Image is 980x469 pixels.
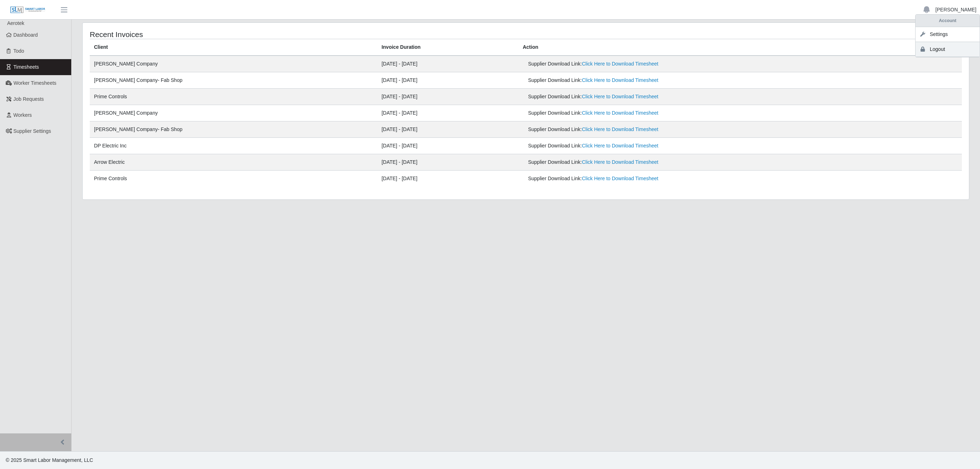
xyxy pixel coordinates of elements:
td: [PERSON_NAME] Company- Fab Shop [90,121,377,138]
span: Aerotek [7,20,24,26]
span: Worker Timesheets [14,80,56,86]
td: [DATE] - [DATE] [377,72,518,89]
td: [PERSON_NAME] Company [90,56,377,72]
div: Supplier Download Link: [528,126,807,133]
a: Click Here to Download Timesheet [582,176,658,181]
img: SLM Logo [10,6,46,14]
span: Timesheets [14,64,39,70]
th: Invoice Duration [377,39,518,56]
span: Todo [14,48,24,54]
td: Prime Controls [90,171,377,187]
span: Supplier Settings [14,128,51,134]
a: Click Here to Download Timesheet [582,143,658,148]
td: Prime Controls [90,89,377,105]
div: Supplier Download Link: [528,60,807,68]
th: Client [90,39,377,56]
th: Action [518,39,962,56]
a: Logout [916,42,980,57]
td: [DATE] - [DATE] [377,105,518,121]
div: Supplier Download Link: [528,77,807,84]
a: Click Here to Download Timesheet [582,110,658,116]
a: Click Here to Download Timesheet [582,77,658,83]
td: [DATE] - [DATE] [377,121,518,138]
a: Click Here to Download Timesheet [582,94,658,99]
div: Supplier Download Link: [528,175,807,182]
span: © 2025 Smart Labor Management, LLC [6,457,93,463]
strong: Account [939,18,956,23]
span: Dashboard [14,32,38,38]
div: Supplier Download Link: [528,142,807,150]
div: Supplier Download Link: [528,109,807,117]
a: [PERSON_NAME] [935,6,976,14]
span: Job Requests [14,96,44,102]
td: [DATE] - [DATE] [377,138,518,154]
td: [PERSON_NAME] Company [90,105,377,121]
div: Supplier Download Link: [528,158,807,166]
td: [DATE] - [DATE] [377,154,518,171]
td: [DATE] - [DATE] [377,56,518,72]
td: DP Electric Inc [90,138,377,154]
a: Click Here to Download Timesheet [582,61,658,67]
td: [DATE] - [DATE] [377,171,518,187]
h4: Recent Invoices [90,30,447,39]
div: Supplier Download Link: [528,93,807,100]
td: Arrow Electric [90,154,377,171]
a: Click Here to Download Timesheet [582,126,658,132]
td: [PERSON_NAME] Company- Fab Shop [90,72,377,89]
span: Workers [14,112,32,118]
a: Settings [916,27,980,42]
td: [DATE] - [DATE] [377,89,518,105]
a: Click Here to Download Timesheet [582,159,658,165]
